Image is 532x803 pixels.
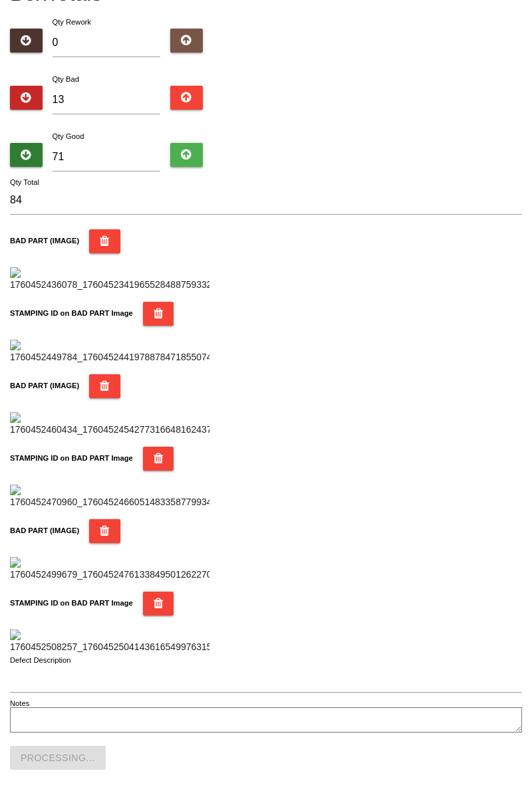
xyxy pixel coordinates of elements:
b: BAD PART (IMAGE) [10,526,79,534]
label: Notes [10,698,29,709]
label: Qty Bad [53,75,79,83]
b: BAD PART (IMAGE) [10,237,79,245]
button: BAD PART (IMAGE) [89,519,120,543]
img: 1760452436078_17604523419655284887593322855959.jpg [10,267,209,292]
label: Defect Description [10,655,71,666]
img: 1760452460434_17604524542773166481624375622309.jpg [10,412,209,437]
b: STAMPING ID on BAD PART Image [10,454,133,462]
label: Qty Good [53,132,84,140]
label: Qty Total [10,177,39,188]
button: STAMPING ID on BAD PART Image [143,302,174,326]
b: STAMPING ID on BAD PART Image [10,309,133,317]
b: BAD PART (IMAGE) [10,382,79,390]
img: 1760452470960_17604524660514833587799341636872.jpg [10,485,209,509]
img: 1760452508257_17604525041436165499763153153887.jpg [10,630,209,654]
button: BAD PART (IMAGE) [89,229,120,253]
button: STAMPING ID on BAD PART Image [143,447,174,471]
label: Qty Rework [53,18,91,26]
img: 1760452449784_17604524419788784718550740706812.jpg [10,340,209,364]
button: BAD PART (IMAGE) [89,374,120,398]
b: STAMPING ID on BAD PART Image [10,599,133,607]
img: 1760452499679_17604524761338495012622704083371.jpg [10,557,209,582]
button: STAMPING ID on BAD PART Image [143,592,174,616]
